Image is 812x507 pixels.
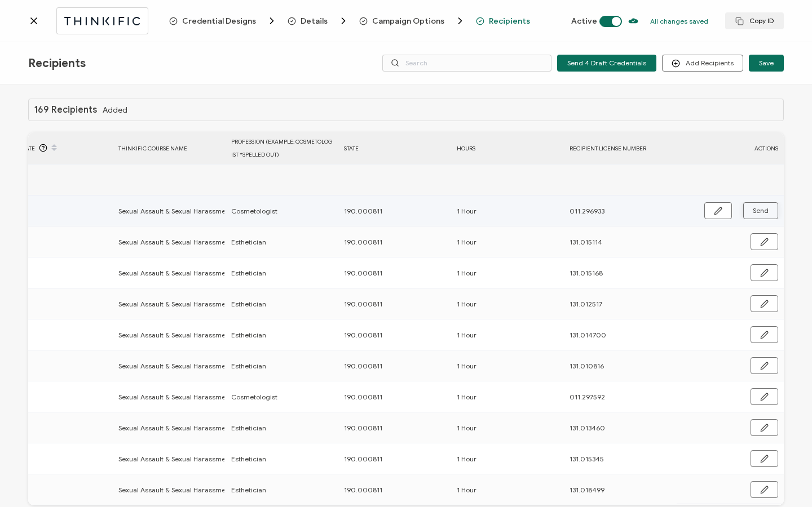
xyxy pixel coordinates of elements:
span: Sexual Assault & Sexual Harassment Prevention Class [118,297,286,310]
span: 131.018499 [570,483,604,496]
p: All changes saved [650,17,708,25]
span: 1 Hour [457,235,476,248]
span: 1 Hour [457,390,476,403]
span: Esthetician [231,297,266,310]
span: 1 Hour [457,452,476,465]
span: Recipients [489,17,530,25]
span: Esthetician [231,452,266,465]
span: Esthetician [231,266,266,279]
span: Credential Designs [169,15,277,26]
span: 131.014700 [570,328,606,341]
span: 190.000811 [344,235,382,248]
span: 131.010816 [570,359,604,372]
div: recipient license number [564,142,677,155]
span: Esthetician [231,328,266,341]
span: Sexual Assault & Sexual Harassment Prevention Class [118,390,286,403]
span: 1 Hour [457,204,476,217]
iframe: Chat Widget [756,453,812,507]
span: 1 Hour [457,359,476,372]
span: 131.012517 [570,297,602,310]
img: thinkific.svg [63,14,142,28]
span: 131.015114 [570,235,602,248]
span: 131.015168 [570,266,603,279]
span: 190.000811 [344,359,382,372]
span: 190.000811 [344,266,382,279]
h1: 169 Recipients [34,105,97,115]
span: 190.000811 [344,328,382,341]
span: Details [301,17,328,25]
div: Hours [451,142,564,155]
span: Esthetician [231,359,266,372]
span: Added [103,106,127,114]
span: Sexual Assault & Sexual Harassment Prevention Class [118,266,286,279]
span: 131.015345 [570,452,604,465]
span: 1 Hour [457,328,476,341]
span: Sexual Assault & Sexual Harassment Prevention Class [118,235,286,248]
span: Esthetician [231,235,266,248]
span: 131.013460 [570,421,605,434]
span: 1 Hour [457,297,476,310]
button: Add Recipients [662,55,743,72]
div: Thinkific Course Name [113,142,226,155]
span: Cosmetologist [231,204,277,217]
input: Search [382,55,551,72]
span: Copy ID [735,17,774,25]
span: Esthetician [231,421,266,434]
span: Send [753,207,769,214]
button: Copy ID [725,12,784,29]
span: Send 4 Draft Credentials [567,60,646,66]
span: Sexual Assault & Sexual Harassment Prevention Class [118,359,286,372]
span: Sexual Assault & Sexual Harassment Prevention Class [118,328,286,341]
span: 190.000811 [344,421,382,434]
span: Active [571,16,597,26]
span: Sexual Assault & Sexual Harassment Prevention Class [118,483,286,496]
span: 011.297592 [570,390,605,403]
div: State [338,142,451,155]
span: 190.000811 [344,297,382,310]
span: 190.000811 [344,452,382,465]
span: Details [288,15,349,26]
span: Campaign Options [359,15,466,26]
span: Credential Designs [182,17,256,25]
span: Sexual Assault & Sexual Harassment Prevention Class [118,452,286,465]
span: 1 Hour [457,483,476,496]
span: Sexual Assault & Sexual Harassment Prevention Class [118,421,286,434]
div: Profession (Example: cosmetologist *spelled out) [226,135,338,161]
span: 190.000811 [344,204,382,217]
button: Send [743,202,778,219]
span: Save [759,60,774,66]
div: Breadcrumb [169,15,530,26]
button: Save [749,55,784,72]
span: 190.000811 [344,483,382,496]
button: Send 4 Draft Credentials [557,55,656,72]
span: 190.000811 [344,390,382,403]
span: Cosmetologist [231,390,277,403]
span: 1 Hour [457,266,476,279]
span: Recipients [28,56,86,70]
span: 011.296933 [570,204,604,217]
span: Sexual Assault & Sexual Harassment Prevention Class [118,204,286,217]
span: Campaign Options [372,17,444,25]
span: Recipients [476,17,530,25]
div: ACTIONS [677,142,784,155]
span: 1 Hour [457,421,476,434]
span: Esthetician [231,483,266,496]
